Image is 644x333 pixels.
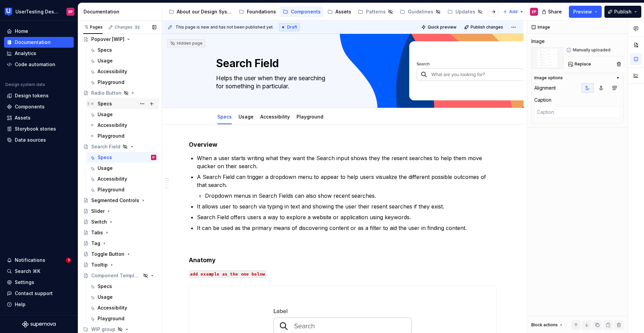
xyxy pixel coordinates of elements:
[15,61,55,68] div: Code automation
[5,82,45,87] div: Design system data
[87,55,159,66] a: Usage
[4,277,74,288] a: Settings
[98,57,113,64] div: Usage
[177,8,232,15] div: About our Design System
[445,6,485,17] a: Updates
[509,9,518,14] span: Add
[217,114,232,120] a: Specs
[87,313,159,324] a: Playground
[91,36,124,43] div: Popover [WIP]
[4,112,74,123] a: Assets
[15,257,45,264] div: Notifications
[538,6,566,18] button: Share
[80,227,159,238] a: Tabs
[215,73,468,92] textarea: Helps the user when they are searching for something in particular.
[280,6,323,17] a: Components
[614,8,632,15] span: Publish
[236,6,279,17] a: Foundations
[531,38,545,45] div: Image
[4,299,74,310] button: Help
[455,8,475,15] div: Updates
[98,47,112,53] div: Specs
[15,28,28,35] div: Home
[91,326,115,333] div: WIP group
[573,8,592,15] span: Preview
[531,47,563,69] img: 4ef7e286-2346-4f4d-9547-dbaf97e11ccc.png
[4,255,74,266] button: Notifications1
[1,4,76,19] button: UserTesting Design SystemEP
[91,229,103,236] div: Tabs
[4,266,74,277] button: Search ⌘K
[170,41,203,46] div: Hidden page
[335,8,351,15] div: Assets
[87,163,159,174] a: Usage
[15,126,56,132] div: Storybook stories
[152,154,155,161] div: EP
[80,259,159,270] a: Tooltip
[197,154,497,170] p: When a user starts writing what they want the Search input shows they the resent searches to help...
[98,133,124,139] div: Playground
[189,270,266,278] code: add example as the one below
[87,66,159,77] a: Accessibility
[247,8,276,15] div: Foundations
[15,92,49,99] div: Design tokens
[91,143,120,150] div: Search Field
[98,79,124,86] div: Playground
[98,294,113,300] div: Usage
[98,111,113,118] div: Usage
[189,141,497,149] h4: Overview
[66,257,71,263] span: 1
[87,98,159,109] a: Specs
[98,283,112,290] div: Specs
[236,109,256,124] div: Usage
[91,208,105,215] div: Slider
[4,48,74,59] a: Analytics
[534,75,563,81] div: Image options
[91,272,141,279] div: Component Template
[258,109,292,124] div: Accessibility
[91,197,139,204] div: Segmented Controls
[87,77,159,88] a: Playground
[15,279,34,286] div: Settings
[15,290,53,297] div: Contact support
[87,302,159,313] a: Accessibility
[4,288,74,299] button: Contact support
[91,219,107,225] div: Switch
[15,50,36,57] div: Analytics
[287,25,297,30] span: Draft
[419,22,460,32] button: Quick preview
[534,97,551,103] div: Caption
[531,322,558,328] div: Block actions
[98,68,127,75] div: Accessibility
[15,268,40,275] div: Search ⌘K
[87,184,159,195] a: Playground
[4,26,74,37] a: Home
[15,301,25,308] div: Help
[260,114,290,120] a: Accessibility
[22,321,56,328] svg: Supernova Logo
[80,88,159,98] a: Radio Button
[428,25,457,30] span: Quick preview
[15,137,46,143] div: Data sources
[408,8,433,15] div: Guidelines
[397,6,443,17] a: Guidelines
[87,292,159,302] a: Usage
[197,173,497,189] p: A Search Field can trigger a dropdown menu to appear to help users visualize the different possib...
[325,6,354,17] a: Assets
[98,122,127,129] div: Accessibility
[366,8,386,15] div: Patterns
[548,8,562,15] span: Share
[98,154,112,161] div: Specs
[5,8,13,16] img: 41adf70f-fc1c-4662-8e2d-d2ab9c673b1b.png
[134,25,141,30] span: 32
[84,8,159,15] div: Documentation
[80,249,159,259] a: Toggle Button
[80,34,159,45] a: Popover [WIP]
[87,174,159,184] a: Accessibility
[80,195,159,206] a: Segmented Controls
[197,213,497,221] p: Search Field offers users a way to explore a website or application using keywords.
[15,114,31,121] div: Assets
[115,25,141,30] div: Changes
[531,320,564,330] div: Block actions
